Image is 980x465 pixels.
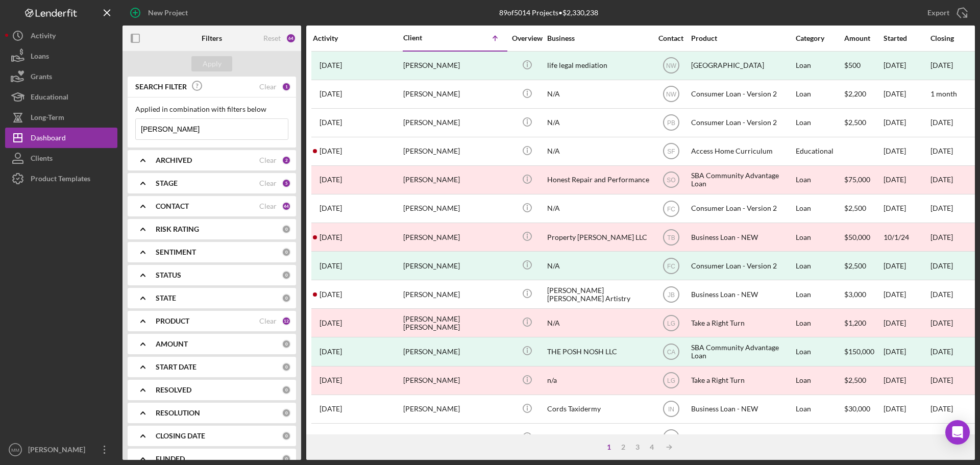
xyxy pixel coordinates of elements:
div: Loan [796,52,843,79]
div: [PERSON_NAME] [403,52,505,79]
div: Loan [796,424,843,451]
time: 2025-07-29 19:56 [320,90,342,98]
text: LG [667,320,675,327]
div: [PERSON_NAME] [PERSON_NAME] Artistry [547,281,649,308]
text: MM [11,447,19,453]
div: $50,000 [844,224,883,251]
div: 0 [282,431,291,440]
div: Business Loan - NEW [691,424,793,451]
div: Dashboard [31,128,66,151]
time: 2022-01-10 18:21 [320,61,342,69]
div: 64 [286,33,296,43]
time: 2022-01-27 16:47 [320,348,342,356]
div: SBA Community Advantage Loan [691,338,793,365]
div: 0 [282,225,291,234]
text: FC [667,205,675,212]
div: 1 [602,443,616,451]
b: PRODUCT [156,317,189,325]
button: Export [917,3,975,23]
div: 2 [282,156,291,165]
div: Amount [844,34,883,42]
div: 0 [282,293,291,303]
button: Dashboard [5,128,117,148]
b: RESOLUTION [156,409,200,417]
button: Grants [5,66,117,87]
text: IN [668,434,674,442]
div: Consumer Loan - Version 2 [691,81,793,108]
button: Clients [5,148,117,168]
div: [DATE] [884,166,929,193]
button: New Project [122,3,198,23]
div: New Project [148,3,188,23]
b: STATE [156,294,176,302]
time: [DATE] [930,118,953,127]
div: Loan [796,224,843,251]
div: 44 [282,202,291,211]
div: N/A [547,252,649,279]
div: Business Loan - NEW [691,396,793,423]
div: [DATE] [930,262,953,270]
b: RESOLVED [156,386,191,394]
button: Product Templates [5,168,117,189]
a: Educational [5,87,117,107]
div: 2 [616,443,630,451]
b: ARCHIVED [156,156,192,164]
div: $2,500 [844,252,883,279]
div: Reset [263,34,281,42]
time: 2024-02-23 22:25 [320,204,342,212]
div: $2,500 [844,109,883,136]
div: 0 [282,339,291,349]
div: [PERSON_NAME] [26,439,92,462]
div: [DATE] [884,338,929,365]
div: Clear [259,179,277,187]
div: 3 [630,443,645,451]
div: [DATE] [884,252,929,279]
time: [DATE] [930,204,953,212]
b: CLOSING DATE [156,432,205,440]
time: 2025-02-25 15:50 [320,405,342,413]
div: Loan [796,367,843,394]
div: Category [796,34,843,42]
div: Activity [313,34,402,42]
text: CA [667,349,675,356]
div: Loan [796,166,843,193]
div: Grants [31,66,52,89]
time: [DATE] [930,175,953,184]
div: [PERSON_NAME] [403,195,505,222]
div: [DATE] [884,195,929,222]
div: Educational [31,87,68,110]
div: Cords Taxidermy [547,396,649,423]
div: Loan [796,281,843,308]
div: [DATE] [884,52,929,79]
div: N/A [547,138,649,165]
button: Activity [5,26,117,46]
b: CONTACT [156,202,189,210]
div: Loan [796,338,843,365]
div: Open Intercom Messenger [945,420,970,445]
text: SF [667,148,675,155]
div: Product Templates [31,168,90,191]
button: Loans [5,46,117,66]
div: [DATE] [884,109,929,136]
b: START DATE [156,363,197,371]
div: 5 [282,179,291,188]
div: SBA Community Advantage Loan [691,166,793,193]
b: STATUS [156,271,181,279]
div: N/A [547,309,649,336]
div: [PERSON_NAME] [403,138,505,165]
div: [DATE] [930,61,953,69]
b: SEARCH FILTER [135,83,187,91]
div: [PERSON_NAME] [403,367,505,394]
time: [DATE] [930,376,953,384]
div: [PERSON_NAME] [403,81,505,108]
div: [PERSON_NAME] [PERSON_NAME] [403,309,505,336]
div: 89 of 5014 Projects • $2,330,238 [499,9,598,17]
div: $500 [844,52,883,79]
time: [DATE] [930,146,953,155]
div: [PERSON_NAME] [403,252,505,279]
div: $50,000 [844,424,883,451]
